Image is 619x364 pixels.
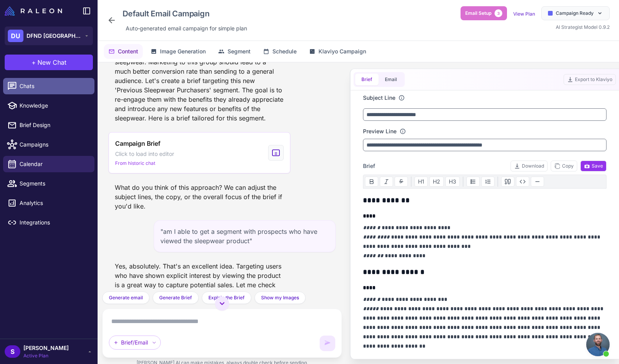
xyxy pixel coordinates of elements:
[3,78,94,94] a: Chats
[32,58,36,67] span: +
[20,199,88,207] span: Analytics
[153,292,199,304] button: Generate Brief
[202,292,251,304] button: Explain the Brief
[20,218,88,227] span: Integrations
[23,352,69,359] span: Active Plan
[363,162,375,170] span: Brief
[5,6,62,16] img: Raleon Logo
[3,156,94,172] a: Calendar
[154,220,336,252] div: "am I able to get a segment with prospects who have viewed the sleepwear product"
[115,150,174,158] span: Click to load into editor
[3,175,94,192] a: Segments
[115,160,155,167] span: From historic chat
[5,55,93,70] button: +New Chat
[580,161,607,171] button: Save
[119,6,250,21] div: Click to edit campaign name
[261,294,299,301] span: Show my Images
[20,101,88,110] span: Knowledge
[586,333,610,356] div: Open chat
[510,161,548,171] button: Download
[208,294,245,301] span: Explain the Brief
[126,24,247,33] span: Auto‑generated email campaign for simple plan
[5,27,93,45] button: DUDFND [GEOGRAPHIC_DATA]
[304,44,371,59] button: Klaviyo Campaign
[123,23,250,34] div: Click to edit description
[109,180,290,214] div: What do you think of this approach? We can adjust the subject lines, the copy, or the overall foc...
[20,179,88,188] span: Segments
[115,139,160,148] span: Campaign Brief
[513,11,535,17] a: View Plan
[228,47,251,56] span: Segment
[551,161,577,171] button: Copy
[5,6,65,16] a: Raleon Logo
[254,292,306,304] button: Show my Images
[564,74,616,85] button: Export to Klaviyo
[109,294,143,301] span: Generate email
[109,336,161,350] div: Brief/Email
[5,345,20,358] div: S
[20,140,88,149] span: Campaigns
[258,44,301,59] button: Schedule
[355,74,379,85] button: Brief
[20,121,88,129] span: Brief Design
[3,117,94,133] a: Brief Design
[379,74,403,85] button: Email
[159,294,192,301] span: Generate Brief
[272,47,297,56] span: Schedule
[146,44,210,59] button: Image Generation
[118,47,138,56] span: Content
[3,97,94,114] a: Knowledge
[102,292,149,304] button: Generate email
[20,160,88,168] span: Calendar
[465,10,491,17] span: Email Setup
[556,10,594,17] span: Campaign Ready
[318,47,366,56] span: Klaviyo Campaign
[109,7,290,126] div: Based on the data, we have a list of 690 customers who have purchased sleepwear in the past. This...
[445,177,460,187] button: H3
[27,32,81,40] span: DFND [GEOGRAPHIC_DATA]
[494,9,502,17] span: 3
[213,44,255,59] button: Segment
[363,127,397,136] label: Preview Line
[8,30,23,42] div: DU
[554,163,574,170] span: Copy
[584,163,603,170] span: Save
[160,47,206,56] span: Image Generation
[3,214,94,231] a: Integrations
[109,258,290,311] div: Yes, absolutely. That's an excellent idea. Targeting users who have shown explicit interest by vi...
[414,177,428,187] button: H1
[23,344,69,352] span: [PERSON_NAME]
[3,195,94,211] a: Analytics
[429,177,444,187] button: H2
[556,24,610,30] span: AI Strategist Model 0.9.2
[37,58,66,67] span: New Chat
[363,94,395,102] label: Subject Line
[104,44,143,59] button: Content
[461,6,507,20] button: Email Setup3
[3,136,94,153] a: Campaigns
[20,82,88,90] span: Chats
